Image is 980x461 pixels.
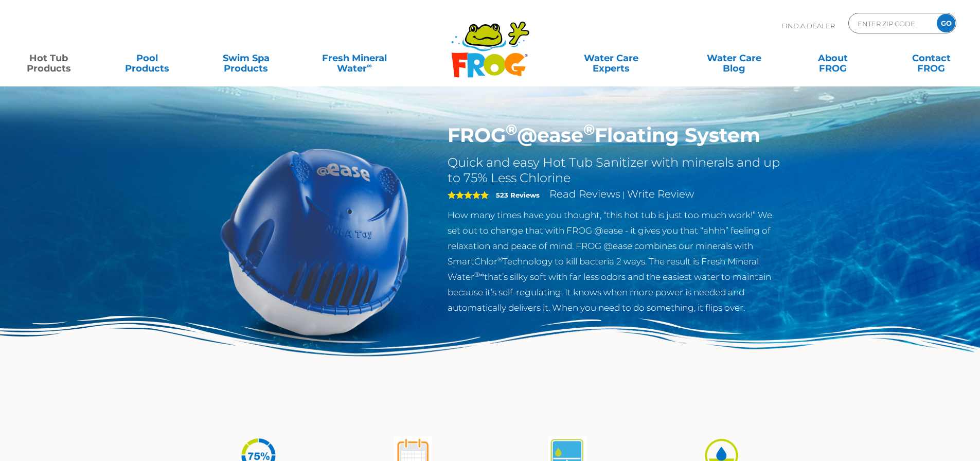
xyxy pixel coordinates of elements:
sup: ® [506,120,517,138]
sup: ® [497,255,503,263]
sup: ®∞ [474,271,484,278]
span: | [622,190,625,200]
a: Read Reviews [549,188,620,200]
p: How many times have you thought, “this hot tub is just too much work!” We set out to change that ... [448,207,783,315]
a: Fresh MineralWater∞ [306,48,402,68]
h2: Quick and easy Hot Tub Sanitizer with minerals and up to 75% Less Chlorine [448,155,783,186]
a: Swim SpaProducts [208,48,284,68]
a: Water CareBlog [696,48,772,68]
h1: FROG @ease Floating System [448,123,783,147]
input: Zip Code Form [857,16,926,31]
a: Water CareExperts [549,48,673,68]
a: Write Review [627,188,694,200]
img: hot-tub-product-atease-system.png [197,123,433,359]
a: PoolProducts [109,48,186,68]
sup: ® [583,120,595,138]
a: ContactFROG [893,48,970,68]
a: Hot TubProducts [10,48,87,68]
strong: 523 Reviews [496,191,540,199]
span: 5 [448,191,489,199]
sup: ∞ [367,61,372,69]
p: Find A Dealer [781,13,835,39]
input: GO [937,14,955,32]
a: AboutFROG [794,48,871,68]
